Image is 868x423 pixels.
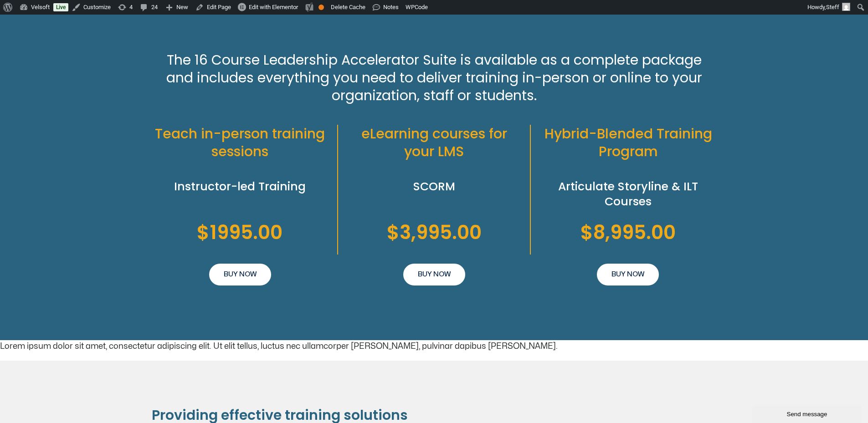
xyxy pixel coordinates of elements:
span: Steff [826,4,839,10]
a: Live [53,3,68,11]
h2: Instructor-led Training [152,179,329,194]
span: BUY NOW [418,269,451,280]
a: BUY NOW [209,264,271,285]
h2: $8,995.00 [580,220,676,245]
h2: Teach in-person training sessions [152,125,329,160]
iframe: chat widget [752,403,863,423]
h2: eLearning courses for your LMS [347,125,520,160]
span: BUY NOW [611,269,644,280]
span: BUY NOW [224,269,257,280]
h2: The 16 Course Leadership Accelerator Suite is available as a complete package and includes everyt... [152,51,717,104]
h2: $3,995.00 [387,220,482,245]
div: OK [318,5,324,10]
span: Edit with Elementor [249,4,298,10]
a: BUY NOW [403,264,465,285]
h2: Articulate Storyline & ILT Courses [540,179,717,209]
h2: Hybrid-Blended Training Program [540,125,717,160]
h2: SCORM [347,179,520,194]
a: BUY NOW [597,264,659,285]
h2: $1995.00 [197,220,282,245]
